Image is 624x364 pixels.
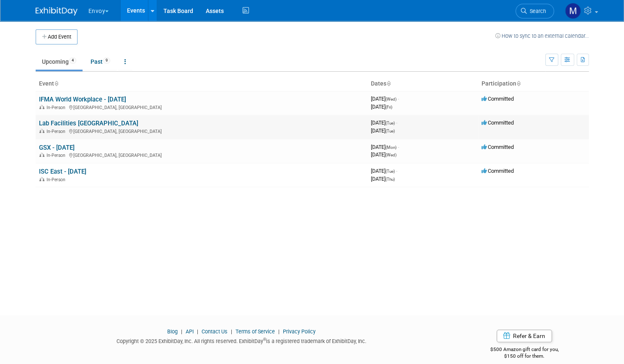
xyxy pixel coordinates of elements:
[39,144,75,151] a: GSX - [DATE]
[47,105,68,110] span: In-Person
[36,54,83,70] a: Upcoming4
[516,80,520,87] a: Sort by Participation Type
[460,353,589,360] div: $150 off for them.
[396,168,397,174] span: -
[497,330,552,342] a: Refer & Earn
[386,145,396,150] span: (Mon)
[47,153,68,158] span: In-Person
[195,328,200,335] span: |
[386,129,395,133] span: (Tue)
[386,80,391,87] a: Sort by Start Date
[371,151,396,158] span: [DATE]
[398,144,399,150] span: -
[39,129,44,133] img: In-Person Event
[39,127,364,134] div: [GEOGRAPHIC_DATA], [GEOGRAPHIC_DATA]
[478,77,589,91] th: Participation
[565,3,581,19] img: Matt h
[495,33,589,39] a: How to sync to an external calendar...
[386,97,396,101] span: (Wed)
[371,176,395,182] span: [DATE]
[482,96,514,102] span: Committed
[36,29,78,44] button: Add Event
[386,177,395,182] span: (Thu)
[482,168,514,174] span: Committed
[371,120,397,126] span: [DATE]
[368,77,478,91] th: Dates
[371,127,395,134] span: [DATE]
[371,144,399,150] span: [DATE]
[386,121,395,125] span: (Tue)
[103,57,110,64] span: 9
[229,328,234,335] span: |
[69,57,76,64] span: 4
[236,328,275,335] a: Terms of Service
[202,328,228,335] a: Contact Us
[36,7,78,16] img: ExhibitDay
[515,4,554,18] a: Search
[371,168,397,174] span: [DATE]
[47,177,68,182] span: In-Person
[527,8,546,14] span: Search
[283,328,316,335] a: Privacy Policy
[398,96,399,102] span: -
[84,54,117,70] a: Past9
[54,80,58,87] a: Sort by Event Name
[186,328,194,335] a: API
[396,120,397,126] span: -
[263,337,266,342] sup: ®
[39,153,44,157] img: In-Person Event
[39,105,44,109] img: In-Person Event
[39,151,364,158] div: [GEOGRAPHIC_DATA], [GEOGRAPHIC_DATA]
[39,168,86,175] a: ISC East - [DATE]
[482,144,514,150] span: Committed
[371,104,392,110] span: [DATE]
[386,169,395,174] span: (Tue)
[482,120,514,126] span: Committed
[167,328,178,335] a: Blog
[460,341,589,360] div: $500 Amazon gift card for you,
[386,153,396,157] span: (Wed)
[276,328,282,335] span: |
[39,96,126,103] a: IFMA World Workplace - [DATE]
[36,77,368,91] th: Event
[47,129,68,134] span: In-Person
[39,104,364,110] div: [GEOGRAPHIC_DATA], [GEOGRAPHIC_DATA]
[179,328,184,335] span: |
[39,120,138,127] a: Lab Facilities [GEOGRAPHIC_DATA]
[36,335,448,345] div: Copyright © 2025 ExhibitDay, Inc. All rights reserved. ExhibitDay is a registered trademark of Ex...
[39,177,44,181] img: In-Person Event
[371,96,399,102] span: [DATE]
[386,105,392,109] span: (Fri)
